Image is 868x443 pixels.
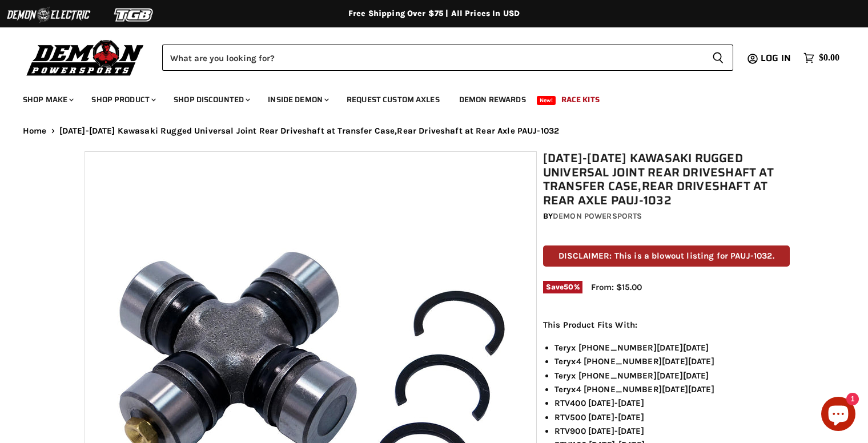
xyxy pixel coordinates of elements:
inbox-online-store-chat: Shopify online store chat [818,397,859,434]
a: Race Kits [553,88,608,111]
li: Teryx4 [PHONE_NUMBER][DATE][DATE] [554,355,790,368]
span: Log in [761,51,791,65]
span: From: $15.00 [591,282,642,292]
li: Teryx [PHONE_NUMBER][DATE][DATE] [554,369,790,382]
input: Search [162,45,703,71]
li: RTV500 [DATE]-[DATE] [554,410,790,424]
a: Shop Product [83,88,163,111]
button: Search [703,45,733,71]
a: Demon Rewards [451,88,535,111]
a: Demon Powersports [553,211,642,221]
a: Shop Discounted [165,88,257,111]
span: Save % [543,281,582,293]
span: [DATE]-[DATE] Kawasaki Rugged Universal Joint Rear Driveshaft at Transfer Case,Rear Driveshaft at... [59,126,560,136]
img: Demon Powersports [23,37,148,78]
span: $0.00 [819,53,839,63]
a: Inside Demon [259,88,336,111]
a: Request Custom Axles [338,88,448,111]
a: $0.00 [798,50,845,66]
li: RTV400 [DATE]-[DATE] [554,396,790,410]
h1: [DATE]-[DATE] Kawasaki Rugged Universal Joint Rear Driveshaft at Transfer Case,Rear Driveshaft at... [543,151,790,208]
p: This Product Fits With: [543,318,790,332]
img: Demon Electric Logo 2 [6,4,91,26]
li: Teryx4 [PHONE_NUMBER][DATE][DATE] [554,382,790,396]
a: Home [23,126,47,136]
img: TGB Logo 2 [91,4,177,26]
span: 50 [564,283,573,291]
a: Shop Make [14,88,81,111]
a: Log in [756,53,798,63]
div: by [543,210,790,223]
span: New! [537,96,556,105]
ul: Main menu [14,83,837,111]
li: RTV900 [DATE]-[DATE] [554,424,790,438]
p: DISCLAIMER: This is a blowout listing for PAUJ-1032. [543,245,790,267]
li: Teryx [PHONE_NUMBER][DATE][DATE] [554,341,790,355]
form: Product [162,45,733,71]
